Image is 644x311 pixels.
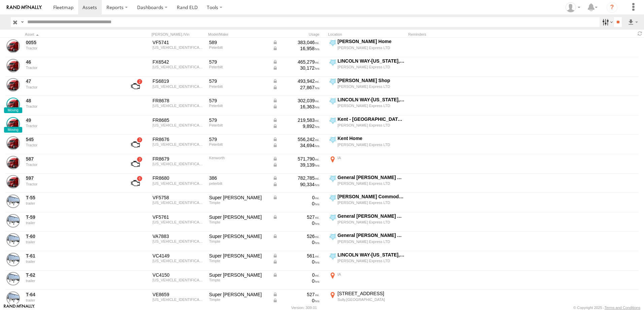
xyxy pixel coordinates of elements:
[209,298,268,302] div: Timpte
[337,297,405,302] div: Sully,[GEOGRAPHIC_DATA]
[337,200,405,205] div: [PERSON_NAME] Express LTD
[26,221,118,225] div: undefined
[328,32,406,37] div: Location
[328,155,406,173] label: Click to View Current Location
[337,290,405,297] div: [STREET_ADDRESS]
[26,124,118,128] div: undefined
[337,181,405,186] div: [PERSON_NAME] Express LTD
[153,123,204,127] div: 1XPBD49X0RD687005
[328,194,406,212] label: Click to View Current Location
[291,306,317,310] div: Version: 309.01
[272,142,320,148] div: Data from Vehicle CANbus
[123,78,148,94] a: View Asset with Fault/s
[337,103,405,108] div: [PERSON_NAME] Express LTD
[153,175,204,181] div: FR8680
[337,252,405,258] div: LINCOLN WAY-[US_STATE],[GEOGRAPHIC_DATA]
[272,65,320,71] div: Data from Vehicle CANbus
[6,59,20,72] a: View Asset Details
[209,181,268,185] div: peterbilt
[26,104,118,108] div: undefined
[272,195,320,201] div: Data from Vehicle CANbus
[26,143,118,147] div: undefined
[272,278,320,284] div: 0
[6,233,20,247] a: View Asset Details
[272,298,320,304] div: Data from Vehicle CANbus
[337,135,405,141] div: Kent Home
[26,39,118,45] a: 0055
[337,116,405,122] div: Kent - [GEOGRAPHIC_DATA],[GEOGRAPHIC_DATA]
[271,32,325,37] div: Usage
[153,220,204,224] div: 1TDH42227FB147642
[337,239,405,244] div: [PERSON_NAME] Express LTD
[272,104,320,110] div: Data from Vehicle CANbus
[627,17,639,27] label: Export results as...
[153,239,204,243] div: 1TDH42221FB147846
[26,175,118,181] a: 597
[26,233,118,239] a: T-60
[26,291,118,298] a: T-64
[6,291,20,305] a: View Asset Details
[272,156,320,162] div: Data from Vehicle CANbus
[272,84,320,91] div: Data from Vehicle CANbus
[209,104,268,108] div: Peterbilt
[328,213,406,231] label: Click to View Current Location
[6,117,20,131] a: View Asset Details
[272,272,320,278] div: Data from Vehicle CANbus
[153,156,204,162] div: FR8679
[272,201,320,207] div: 0
[337,65,405,69] div: [PERSON_NAME] Express LTD
[209,98,268,104] div: 579
[272,239,320,245] div: 0
[6,253,20,266] a: View Asset Details
[337,232,405,238] div: General [PERSON_NAME] Avon
[26,163,118,167] div: undefined
[209,291,268,298] div: Super Hopper
[272,175,320,181] div: Data from Vehicle CANbus
[26,117,118,123] a: 49
[153,298,204,302] div: 1TDH42228LB165434
[26,156,118,162] a: 587
[26,201,118,205] div: undefined
[272,45,320,51] div: Data from Vehicle CANbus
[209,117,268,123] div: 579
[272,39,320,45] div: Data from Vehicle CANbus
[6,136,20,150] a: View Asset Details
[337,97,405,103] div: LINCOLN WAY-[US_STATE],[GEOGRAPHIC_DATA]
[7,5,42,10] img: rand-logo.svg
[209,142,268,146] div: Peterbilt
[272,162,320,168] div: Data from Vehicle CANbus
[328,97,406,115] label: Click to View Current Location
[25,32,119,37] div: Click to Sort
[209,195,268,201] div: Super hopper
[153,201,204,205] div: 1TDH42226CB135221
[209,45,268,49] div: Peterbilt
[153,233,204,239] div: VA7883
[209,253,268,259] div: Super hopper
[6,156,20,169] a: View Asset Details
[6,98,20,111] a: View Asset Details
[26,260,118,264] div: undefined
[337,84,405,89] div: [PERSON_NAME] Express LTD
[337,220,405,224] div: [PERSON_NAME] Express LTD
[328,38,406,57] label: Click to View Current Location
[272,259,320,265] div: Data from Vehicle CANbus
[152,32,205,37] div: [PERSON_NAME]./Vin
[600,17,614,27] label: Search Filter Options
[26,240,118,244] div: undefined
[26,59,118,65] a: 46
[337,58,405,64] div: LINCOLN WAY-[US_STATE],[GEOGRAPHIC_DATA]
[337,38,405,44] div: [PERSON_NAME] Home
[408,32,516,37] div: Reminders
[209,278,268,282] div: Timpte
[209,272,268,278] div: Super hopper
[328,58,406,76] label: Click to View Current Location
[153,272,204,278] div: VC4150
[272,136,320,142] div: Data from Vehicle CANbus
[272,117,320,123] div: Data from Vehicle CANbus
[209,214,268,220] div: Super hopper
[6,39,20,53] a: View Asset Details
[6,175,20,188] a: View Asset Details
[328,116,406,134] label: Click to View Current Location
[209,156,268,160] div: Kenworth
[153,291,204,298] div: VE8659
